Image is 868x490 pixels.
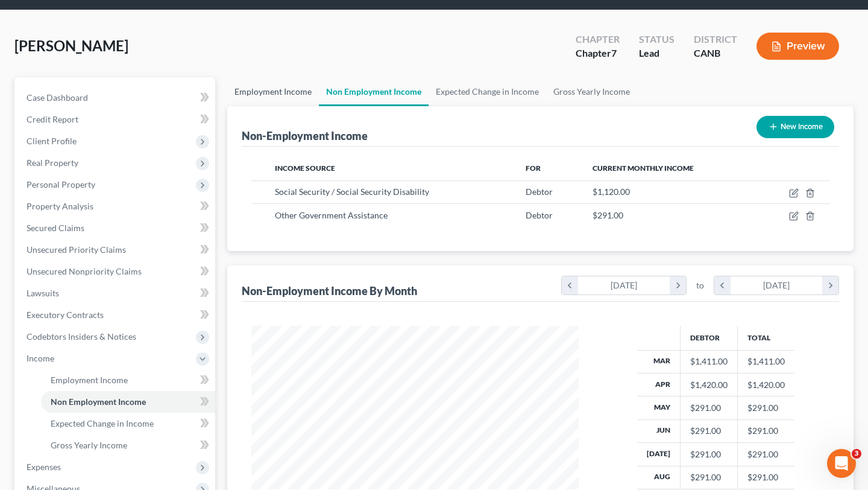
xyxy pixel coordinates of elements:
td: $291.00 [738,419,795,442]
a: Lawsuits [17,282,215,304]
i: chevron_right [822,276,838,294]
span: $1,120.00 [593,186,630,197]
td: $291.00 [738,443,795,466]
a: Unsecured Nonpriority Claims [17,261,215,282]
th: Aug [637,466,681,489]
a: Secured Claims [17,217,215,239]
a: Employment Income [227,77,319,106]
span: Other Government Assistance [275,210,388,220]
th: Apr [637,373,681,396]
i: chevron_right [670,276,686,294]
a: Case Dashboard [17,87,215,109]
div: $291.00 [690,425,728,437]
a: Expected Change in Income [41,413,215,434]
div: Chapter [576,46,620,60]
a: Expected Change in Income [429,77,546,106]
th: May [637,396,681,419]
div: CANB [694,46,737,60]
span: Unsecured Nonpriority Claims [27,266,142,276]
span: Social Security / Social Security Disability [275,186,429,197]
span: Expenses [27,462,61,472]
span: [PERSON_NAME] [14,37,128,54]
div: $291.00 [690,471,728,483]
th: Total [738,326,795,350]
span: Property Analysis [27,201,93,211]
td: $291.00 [738,396,795,419]
a: Unsecured Priority Claims [17,239,215,261]
span: Non Employment Income [51,396,146,407]
th: [DATE] [637,443,681,466]
a: Employment Income [41,369,215,391]
i: chevron_left [714,276,731,294]
div: Chapter [576,33,620,46]
button: New Income [756,116,834,138]
td: $1,411.00 [738,350,795,373]
span: Case Dashboard [27,92,88,103]
span: Codebtors Insiders & Notices [27,331,136,342]
span: Client Profile [27,136,77,146]
span: Credit Report [27,114,78,124]
div: $291.00 [690,448,728,460]
span: Personal Property [27,179,95,189]
span: Executory Contracts [27,310,104,320]
span: Secured Claims [27,223,84,233]
span: 3 [852,449,861,459]
span: Current Monthly Income [593,164,694,173]
a: Executory Contracts [17,304,215,326]
span: Debtor [526,210,553,220]
span: For [526,164,541,173]
td: $1,420.00 [738,373,795,396]
span: Income Source [275,164,335,173]
span: Real Property [27,157,78,168]
div: [DATE] [731,276,823,294]
a: Property Analysis [17,196,215,217]
td: $291.00 [738,466,795,489]
th: Jun [637,419,681,442]
div: Non-Employment Income [242,129,368,143]
div: $1,411.00 [690,355,728,367]
a: Non Employment Income [319,77,429,106]
span: Unsecured Priority Claims [27,244,126,255]
div: [DATE] [578,276,670,294]
div: Lead [639,46,675,60]
div: $291.00 [690,402,728,414]
i: chevron_left [562,276,578,294]
span: 7 [611,47,617,59]
span: Lawsuits [27,288,59,298]
div: District [694,33,737,46]
a: Non Employment Income [41,391,215,413]
th: Debtor [681,326,738,350]
div: $1,420.00 [690,379,728,391]
a: Credit Report [17,109,215,130]
span: Employment Income [51,375,128,385]
th: Mar [637,350,681,373]
div: Non-Employment Income By Month [242,284,417,298]
span: Expected Change in Income [51,418,154,428]
a: Gross Yearly Income [546,77,637,106]
div: Status [639,33,675,46]
button: Preview [756,33,839,60]
iframe: Intercom live chat [827,449,856,478]
span: Debtor [526,186,553,197]
span: Gross Yearly Income [51,440,127,450]
span: $291.00 [593,210,623,220]
a: Gross Yearly Income [41,434,215,456]
span: to [696,279,704,291]
span: Income [27,353,54,363]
